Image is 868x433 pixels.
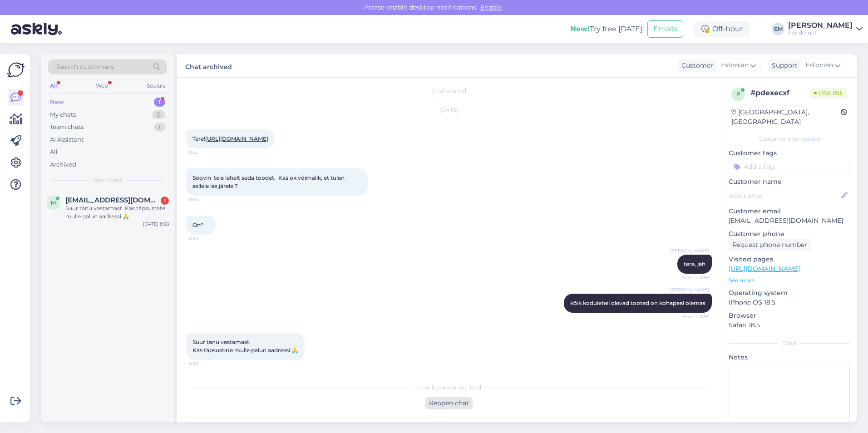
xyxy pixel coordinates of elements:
span: 8:54 [189,196,223,203]
div: Extra [729,339,850,347]
p: See more ... [729,276,850,285]
div: Team chats [50,123,84,132]
button: Emails [647,20,683,38]
p: Safari 18.5 [729,320,850,330]
span: [PERSON_NAME] [670,247,709,254]
span: mary_tamsalu@yahoo.com [65,196,160,204]
div: New [50,98,64,107]
div: All [50,148,58,157]
img: Askly Logo [7,61,25,79]
b: New! [570,25,590,33]
a: [URL][DOMAIN_NAME] [205,135,268,142]
div: # pdexecxf [750,88,810,98]
a: [URL][DOMAIN_NAME] [729,265,800,273]
div: Reopen chat [425,397,473,409]
span: 8:54 [189,235,223,242]
div: Try free [DATE]: [570,24,644,34]
span: m [51,199,56,206]
span: New chats [93,176,122,184]
p: [EMAIL_ADDRESS][DOMAIN_NAME] [729,216,850,226]
span: Search customers [56,62,114,72]
p: Notes [729,353,850,362]
p: Operating system [729,288,850,298]
div: My chats [50,110,76,119]
p: Customer phone [729,229,850,239]
div: Suur tänu vastamast. Kas täpsustate mulle palun aadressi 🙏 [65,204,169,221]
span: Estonian [805,60,833,70]
div: Support [768,61,798,70]
span: Enable [478,3,504,11]
span: Tere! [192,135,268,142]
input: Add a tag [729,160,850,173]
div: Customer information [729,135,850,143]
span: Seen ✓ 8:56 [675,274,709,281]
span: Estonian [721,60,749,70]
div: [GEOGRAPHIC_DATA], [GEOGRAPHIC_DATA] [731,108,841,127]
div: All [48,80,59,92]
p: Customer tags [729,148,850,158]
a: [PERSON_NAME]Fendernet [788,22,863,36]
label: Chat archived [185,59,232,72]
div: Web [94,80,110,92]
div: [DATE] [186,106,712,114]
div: EM [772,23,784,35]
span: kõik kodulehel olevad tooted on kohapeal olemas [570,300,705,306]
div: Chat started [186,87,712,95]
div: AI Assistant [50,135,84,144]
span: 8:53 [189,149,223,156]
span: tere, jah [684,261,705,267]
div: [DATE] 8:58 [143,221,169,227]
div: 1 [154,123,165,132]
span: [PERSON_NAME] [670,286,709,293]
p: Visited pages [729,255,850,264]
div: Off-hour [694,21,750,37]
span: 8:58 [189,360,223,367]
div: Request phone number [729,239,811,251]
div: 1 [154,98,165,107]
p: Customer name [729,177,850,187]
div: Socials [145,80,167,92]
span: Suur tänu vastamast. Kas täpsustate mulle palun aadressi 🙏 [192,339,298,354]
div: Fendernet [788,29,853,36]
span: Chat has been archived [417,384,481,392]
div: Customer [678,61,713,70]
p: iPhone OS 18.5 [729,298,850,307]
div: 0 [152,110,165,119]
input: Add name [729,191,839,201]
div: Archived [50,160,76,169]
span: Seen ✓ 8:56 [675,313,709,320]
span: Online [810,88,847,98]
span: Soovin teie lehelt seda toodet. Kas ok võimalik, et tulen sellele ise järele ? [192,174,346,189]
p: Customer email [729,207,850,216]
span: p [736,91,740,98]
div: 1 [161,197,169,205]
p: Browser [729,311,850,320]
div: [PERSON_NAME] [788,22,853,29]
